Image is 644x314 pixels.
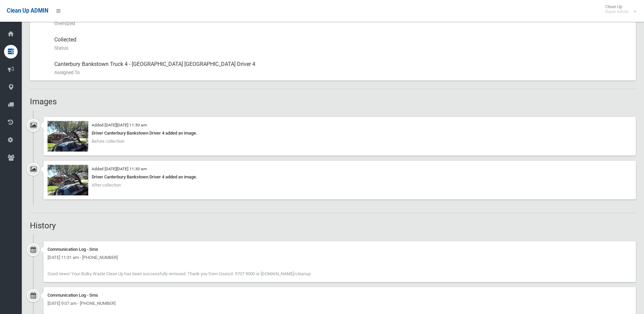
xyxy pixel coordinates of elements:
[54,44,630,52] small: Status
[54,68,630,76] small: Assigned To
[605,9,629,14] small: Super Admin
[48,271,311,276] span: Good news! Your Bulky Waste Clean Up has been successfully removed. Thank you from Council. 9707 ...
[48,254,632,262] div: [DATE] 11:31 am - [PHONE_NUMBER]
[602,4,636,14] span: Clean Up
[92,139,124,144] span: Before collection
[7,7,48,14] span: Clean Up ADMIN
[92,167,147,171] small: Added [DATE][DATE] 11:30 am
[54,56,630,81] div: Canterbury Bankstown Truck 4 - [GEOGRAPHIC_DATA] [GEOGRAPHIC_DATA] Driver 4
[48,291,632,299] div: Communication Log - Sms
[48,245,632,254] div: Communication Log - Sms
[54,19,630,28] small: Oversized
[48,165,88,195] img: 2025-09-2211.30.318724374083987211739.jpg
[48,121,88,152] img: 2025-09-2211.30.192096012739241364643.jpg
[54,32,630,56] div: Collected
[30,97,636,106] h2: Images
[48,173,632,181] div: Driver Canterbury Bankstown Driver 4 added an image.
[30,221,636,230] h2: History
[48,129,632,137] div: Driver Canterbury Bankstown Driver 4 added an image.
[48,299,632,308] div: [DATE] 9:07 am - [PHONE_NUMBER]
[92,182,121,188] span: After collection
[92,123,147,127] small: Added [DATE][DATE] 11:30 am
